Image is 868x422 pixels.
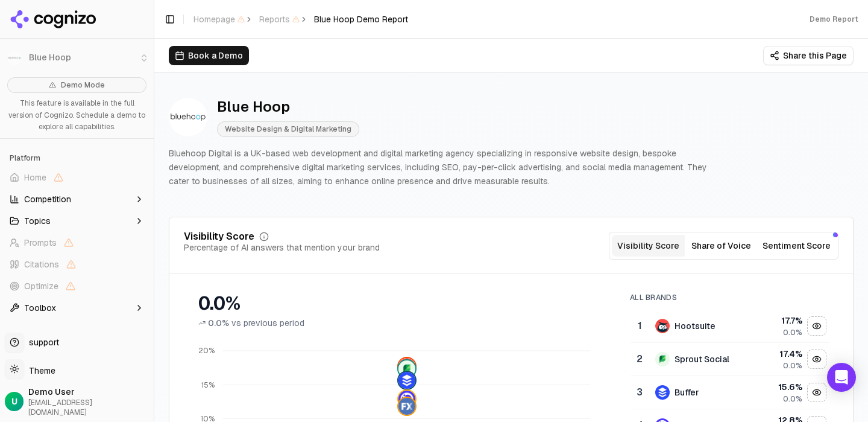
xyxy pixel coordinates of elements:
[28,398,149,417] span: [EMAIL_ADDRESS][DOMAIN_NAME]
[169,98,207,136] img: Blue Hoop
[612,235,685,257] button: Visibility Score
[783,394,802,404] span: 0.0%
[655,319,670,333] img: hootsuite
[753,381,802,393] div: 15.6 %
[753,315,802,327] div: 17.7 %
[7,98,146,133] p: This feature is available in the full version of Cognizo. Schedule a demo to explore all capabili...
[807,316,826,336] button: Hide hootsuite data
[169,46,249,65] button: Book a Demo
[193,13,408,25] nav: breadcrumb
[675,320,715,332] div: Hootsuite
[5,211,149,231] button: Topics
[28,386,149,398] span: Demo User
[655,352,670,366] img: sprout social
[675,386,699,398] div: Buffer
[630,293,829,302] div: All Brands
[169,147,709,188] p: Bluehoop Digital is a UK-based web development and digital marketing agency specializing in respo...
[24,193,71,205] span: Competition
[193,13,245,25] span: Homepage
[5,149,149,168] div: Platform
[208,317,229,329] span: 0.0%
[217,121,359,137] span: Website Design & Digital Marketing
[24,302,56,314] span: Toolbox
[198,293,606,315] div: 0.0%
[5,190,149,209] button: Competition
[398,360,415,377] img: sprout social
[636,319,643,333] div: 1
[763,46,854,65] button: Share this Page
[636,385,643,400] div: 3
[753,348,802,360] div: 17.4 %
[631,343,829,376] tr: 2sprout socialSprout Social17.4%0.0%Hide sprout social data
[5,298,149,318] button: Toolbox
[24,171,46,184] span: Home
[810,14,858,24] div: Demo Report
[61,80,105,90] span: Demo Mode
[184,241,380,254] div: Percentage of AI answers that mention your brand
[24,280,58,292] span: Optimize
[783,361,802,371] span: 0.0%
[217,97,359,117] div: Blue Hoop
[827,363,856,392] div: Open Intercom Messenger
[636,352,643,366] div: 2
[685,235,758,257] button: Share of Voice
[24,258,59,270] span: Citations
[398,372,415,389] img: buffer
[11,395,17,408] span: U
[675,353,729,365] div: Sprout Social
[314,13,408,25] span: Blue Hoop Demo Report
[398,391,415,408] img: sendible
[259,13,300,25] span: Reports
[631,310,829,343] tr: 1hootsuiteHootsuite17.7%0.0%Hide hootsuite data
[807,383,826,402] button: Hide buffer data
[24,365,55,376] span: Theme
[758,235,835,257] button: Sentiment Score
[398,398,415,415] img: webfx
[24,237,57,249] span: Prompts
[24,215,51,227] span: Topics
[201,380,215,390] tspan: 15%
[783,328,802,337] span: 0.0%
[198,347,215,356] tspan: 20%
[631,376,829,409] tr: 3bufferBuffer15.6%0.0%Hide buffer data
[24,336,59,348] span: support
[398,358,415,375] img: hootsuite
[807,350,826,369] button: Hide sprout social data
[184,232,254,241] div: Visibility Score
[655,385,670,400] img: buffer
[231,317,304,329] span: vs previous period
